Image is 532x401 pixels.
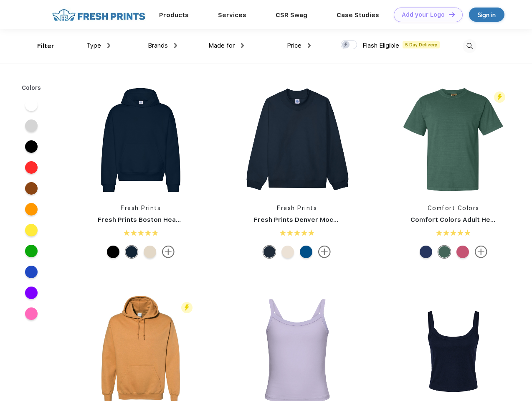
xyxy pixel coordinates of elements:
img: dropdown.png [308,43,311,48]
img: more.svg [318,246,331,258]
div: Navy [263,246,276,258]
img: DT [449,12,455,17]
div: Sign in [478,10,496,20]
div: China Blue [420,246,432,258]
img: fo%20logo%202.webp [50,8,148,22]
img: more.svg [162,246,175,258]
a: Fresh Prints Boston Heavyweight Hoodie [98,216,230,223]
img: dropdown.png [241,43,244,48]
span: Made for [208,42,235,49]
span: Type [86,42,101,49]
img: dropdown.png [107,43,110,48]
div: Light Green [438,246,451,258]
img: desktop_search.svg [463,39,476,53]
img: more.svg [475,246,487,258]
img: func=resize&h=266 [398,84,509,195]
span: Flash Eligible [362,42,399,49]
a: Fresh Prints [277,205,317,211]
div: Crunchberry [456,246,469,258]
div: Sand [144,246,156,258]
div: Black [107,246,119,258]
div: Add your Logo [402,11,445,18]
a: Products [159,11,189,19]
div: Royal Blue [300,246,312,258]
div: Buttermilk [281,246,294,258]
span: Brands [148,42,168,49]
span: 5 Day Delivery [403,41,440,48]
a: Fresh Prints [121,205,161,211]
img: dropdown.png [174,43,177,48]
img: flash_active_toggle.svg [181,302,193,313]
img: flash_active_toggle.svg [494,91,505,103]
div: Colors [15,84,48,92]
a: Sign in [469,8,504,22]
img: func=resize&h=266 [85,84,196,195]
img: func=resize&h=266 [241,84,352,195]
span: Price [287,42,301,49]
div: Filter [37,41,54,51]
a: Comfort Colors [428,205,479,211]
a: Fresh Prints Denver Mock Neck Heavyweight Sweatshirt [254,216,435,223]
div: Navy [125,246,138,258]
